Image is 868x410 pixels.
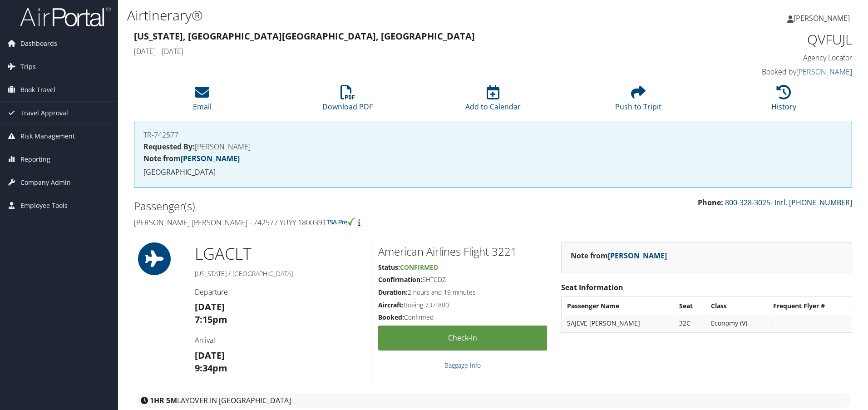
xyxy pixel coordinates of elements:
span: Risk Management [20,125,75,148]
strong: Booked: [378,313,404,321]
td: Economy (V) [706,315,768,331]
a: Add to Calendar [465,90,521,112]
h4: Arrival [195,335,364,345]
strong: Phone: [698,198,723,207]
td: 32C [675,315,705,331]
span: Company Admin [20,171,71,194]
a: [PERSON_NAME] [796,67,852,77]
strong: 9:34pm [195,362,227,374]
strong: Note from [571,251,667,261]
strong: 7:15pm [195,313,227,326]
h2: American Airlines Flight 3221 [378,244,547,259]
h4: [PERSON_NAME] [143,143,843,150]
a: 800-328-3025- Intl. [PHONE_NUMBER] [725,198,852,207]
h5: [US_STATE] / [GEOGRAPHIC_DATA] [195,269,364,278]
div: -- [773,319,846,327]
a: [PERSON_NAME] [181,153,240,163]
h4: TR-742577 [143,131,843,138]
th: Passenger Name [562,298,674,314]
a: Baggage Info [444,361,481,370]
a: Push to Tripit [615,90,661,112]
h1: Airtinerary® [127,6,615,25]
strong: Duration: [378,288,408,296]
a: Check-in [378,326,547,351]
h5: SHTCDZ [378,275,547,284]
h5: Boeing 737-800 [378,301,547,310]
strong: Requested By: [143,142,195,152]
span: [PERSON_NAME] [794,13,850,23]
strong: [DATE] [195,301,225,313]
span: Reporting [20,148,50,171]
strong: 1HR 5M [150,395,177,405]
a: Email [193,90,212,112]
div: layover in [GEOGRAPHIC_DATA] [136,393,850,408]
img: tsa-precheck.png [326,217,356,226]
h4: [PERSON_NAME] [PERSON_NAME] - 742577 YUYY 1800391 [134,217,486,227]
a: [PERSON_NAME] [608,251,667,261]
th: Seat [675,298,705,314]
a: History [771,90,796,112]
span: Confirmed [400,263,438,272]
h4: [DATE] - [DATE] [134,46,669,56]
strong: [US_STATE], [GEOGRAPHIC_DATA] [GEOGRAPHIC_DATA], [GEOGRAPHIC_DATA] [134,30,475,42]
h1: QVFUJL [683,30,852,49]
img: airportal-logo.png [20,6,111,27]
span: Book Travel [20,79,55,101]
td: SAJEVE [PERSON_NAME] [562,315,674,331]
h1: LGA CLT [195,242,364,265]
strong: Note from [143,153,240,163]
strong: [DATE] [195,349,225,361]
h5: 2 hours and 19 minutes [378,288,547,297]
strong: Confirmation: [378,275,422,284]
span: Travel Approval [20,102,68,124]
p: [GEOGRAPHIC_DATA] [143,167,843,178]
span: Trips [20,55,36,78]
a: [PERSON_NAME] [787,5,859,32]
span: Dashboards [20,32,57,55]
span: Employee Tools [20,194,68,217]
th: Class [706,298,768,314]
h4: Agency Locator [683,53,852,63]
strong: Status: [378,263,400,272]
a: Download PDF [322,90,373,112]
h4: Booked by [683,67,852,77]
h4: Departure [195,287,364,297]
h2: Passenger(s) [134,198,486,214]
th: Frequent Flyer # [769,298,851,314]
strong: Seat Information [561,282,623,292]
h5: Confirmed [378,313,547,322]
strong: Aircraft: [378,301,404,309]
